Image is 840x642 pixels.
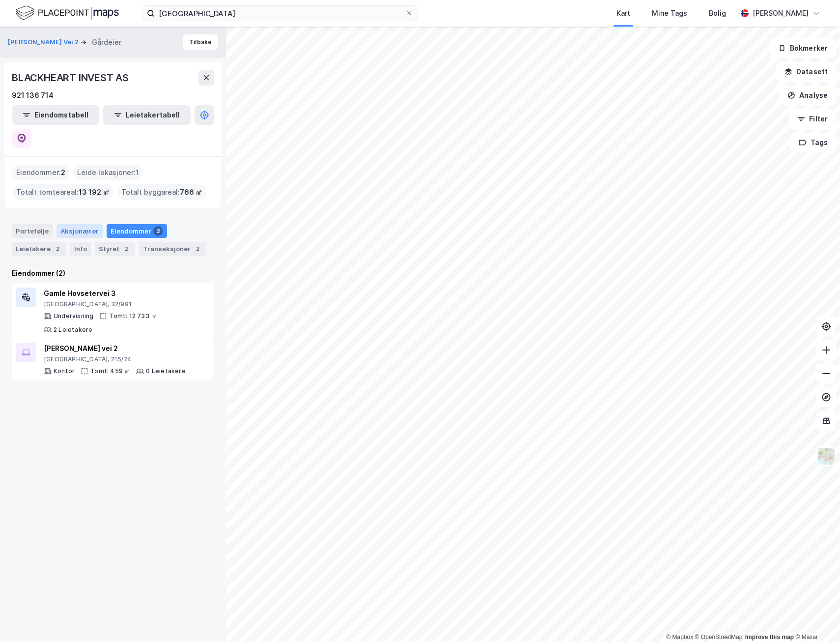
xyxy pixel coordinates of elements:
[70,242,91,256] div: Info
[121,244,131,254] div: 2
[54,367,75,375] div: Kontor
[44,288,210,299] div: Gamle Hovsetervei 3
[817,447,836,466] img: Z
[183,34,218,50] button: Tilbake
[56,224,103,238] div: Aksjonærer
[789,109,836,129] button: Filter
[16,4,119,22] img: logo.f888ab2527a4732fd821a326f86c7f29.svg
[61,167,65,178] span: 2
[153,226,163,236] div: 2
[193,244,202,254] div: 2
[8,37,81,47] button: [PERSON_NAME] Vei 2
[109,312,157,320] div: Tomt: 12 733 ㎡
[92,36,121,48] div: Gårdeier
[44,355,186,363] div: [GEOGRAPHIC_DATA], 215/74
[107,224,167,238] div: Eiendommer
[53,244,62,254] div: 2
[12,89,54,101] div: 921 136 714
[155,6,405,21] input: Søk på adresse, matrikkel, gårdeiere, leietakere eller personer
[90,367,130,375] div: Tomt: 459 ㎡
[12,70,131,86] div: BLACKHEART INVEST AS
[12,242,66,256] div: Leietakere
[616,7,630,19] div: Kart
[695,634,743,641] a: OpenStreetMap
[54,312,93,320] div: Undervisning
[12,184,113,200] div: Totalt tomteareal :
[12,224,53,238] div: Portefølje
[666,634,693,641] a: Mapbox
[117,184,206,200] div: Totalt byggareal :
[709,7,726,19] div: Bolig
[95,242,135,256] div: Styret
[770,38,836,58] button: Bokmerker
[44,343,186,354] div: [PERSON_NAME] vei 2
[779,86,836,105] button: Analyse
[753,7,809,19] div: [PERSON_NAME]
[12,165,69,180] div: Eiendommer :
[136,167,139,178] span: 1
[12,105,99,125] button: Eiendomstabell
[139,242,206,256] div: Transaksjoner
[146,367,185,375] div: 0 Leietakere
[103,105,191,125] button: Leietakertabell
[180,186,202,198] span: 766 ㎡
[791,595,840,642] iframe: Chat Widget
[776,62,836,82] button: Datasett
[652,7,687,19] div: Mine Tags
[73,165,143,180] div: Leide lokasjoner :
[12,267,214,279] div: Eiendommer (2)
[79,186,110,198] span: 13 192 ㎡
[44,300,210,308] div: [GEOGRAPHIC_DATA], 32/991
[745,634,794,641] a: Improve this map
[790,133,836,152] button: Tags
[54,326,92,334] div: 2 Leietakere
